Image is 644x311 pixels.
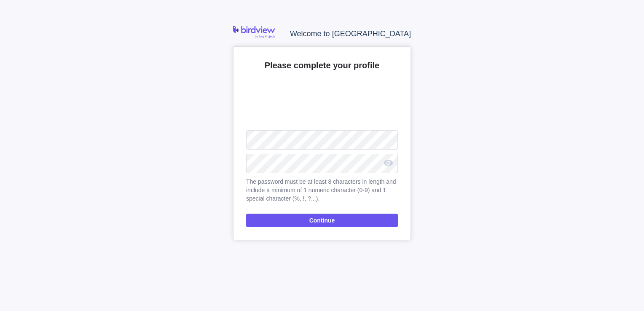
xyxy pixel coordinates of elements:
[233,26,275,38] img: logo
[309,215,335,225] span: Continue
[246,214,398,227] span: Continue
[290,29,411,38] span: Welcome to [GEOGRAPHIC_DATA]
[246,59,398,71] h2: Please complete your profile
[246,177,398,203] span: The password must be at least 8 characters in length and include a minimum of 1 numeric character...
